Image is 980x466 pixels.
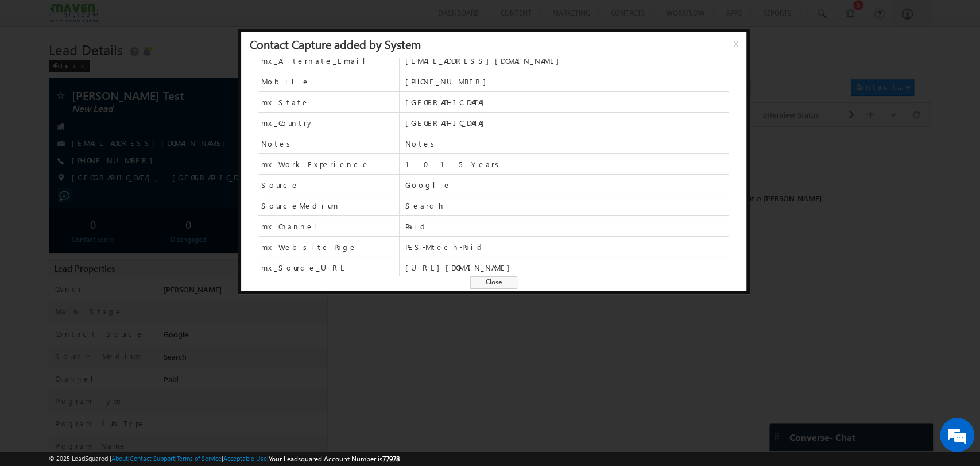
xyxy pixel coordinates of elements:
div: All Selected [60,13,94,23]
span: mx_Channel [258,216,399,236]
span: Close [470,276,517,289]
em: Start Chat [156,354,208,369]
span: [DATE] [36,101,61,111]
span: mx_Country [261,118,314,128]
span: 10–15 Years [405,159,729,170]
span: 12:28 PM [36,114,70,124]
span: 12:30 PM [36,79,70,90]
span: Notes [405,138,729,149]
span: Paid [405,221,729,232]
a: Terms of Service [177,455,222,462]
span: mx_State [258,92,399,112]
textarea: Type your message and hit 'Enter' [15,106,210,344]
span: Source [258,175,399,195]
span: SourceMedium [261,201,338,211]
span: PES-Mtech-Paid [405,242,729,252]
a: Contact Support [130,455,175,462]
span: System([EMAIL_ADDRESS][DOMAIN_NAME]) [249,66,400,76]
span: mx_Website_Page [258,237,399,257]
a: Acceptable Use [223,455,267,462]
div: Chat with us now [60,60,193,75]
span: [DATE] [36,66,61,76]
span: mx_Website_Page [261,242,357,252]
div: [DATE] [11,45,49,55]
span: [PHONE_NUMBER] [405,76,729,87]
span: mx_Alternate_Email [261,56,374,66]
span: [PERSON_NAME]([EMAIL_ADDRESS][DOMAIN_NAME]) [74,66,470,86]
span: Source [261,180,299,190]
span: SourceMedium [258,195,399,215]
span: Mobile [261,76,310,87]
span: © 2025 LeadSquared | | | | | [49,453,400,464]
span: Contact Owner changed from to by through . [74,66,470,86]
span: Notes [258,133,399,153]
div: All Time [197,13,220,23]
span: mx_Work_Experience [258,154,399,174]
span: Notes [261,138,295,149]
div: Contact Capture added by System [250,38,421,49]
span: x [734,37,743,58]
span: Automation [282,76,339,86]
span: mx_State [261,97,309,107]
span: System [218,76,243,86]
a: About [111,455,128,462]
span: [GEOGRAPHIC_DATA] [405,118,729,128]
span: mx_Channel [261,221,326,232]
span: 77978 [382,455,400,463]
span: Time [173,9,188,26]
span: Google [405,180,729,190]
span: [GEOGRAPHIC_DATA] [405,97,729,107]
span: [EMAIL_ADDRESS][DOMAIN_NAME] [405,56,729,66]
div: . [74,101,500,111]
span: [URL][DOMAIN_NAME] [405,263,729,273]
span: mx_Source_URL [261,263,347,273]
span: Activity Type [11,9,51,26]
span: mx_Source_URL [258,257,399,278]
div: All Selected [57,9,144,26]
div: Minimize live chat window [188,6,216,33]
span: details [175,101,228,110]
span: Your Leadsquared Account Number is [269,455,400,463]
span: Contact Capture: [74,101,166,110]
img: d_60004797649_company_0_60004797649 [20,60,48,75]
span: mx_Country [258,113,399,133]
span: mx_Alternate_Email [258,51,399,71]
span: Mobile [258,71,399,91]
span: mx_Work_Experience [261,159,370,170]
span: Search [405,201,729,211]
